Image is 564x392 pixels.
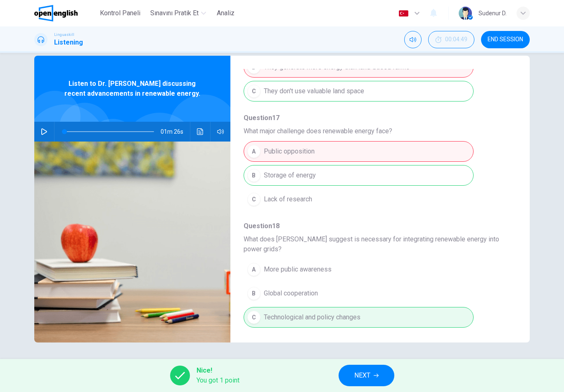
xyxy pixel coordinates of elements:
button: Sınavını Pratik Et [147,6,209,21]
button: END SESSION [481,31,530,48]
span: END SESSION [488,36,523,43]
span: Nice! [197,366,239,375]
span: What major challenge does renewable energy face? [244,126,503,136]
button: Kontrol Paneli [97,6,144,21]
img: Listen to Dr. Helen Smith discussing recent advancements in renewable energy. [34,142,230,342]
h1: Listening [54,38,83,47]
button: Ses transkripsiyonunu görmek için tıklayın [194,122,207,142]
span: Question 17 [244,113,503,123]
button: 00:04:49 [428,31,474,48]
img: Profile picture [459,7,472,20]
span: Analiz [217,8,235,18]
span: Linguaskill [54,32,74,38]
span: You got 1 point [197,375,239,385]
span: Question 18 [244,221,503,231]
div: Sudenur D. [479,8,507,18]
a: OpenEnglish logo [34,5,97,21]
span: Listen to Dr. [PERSON_NAME] discussing recent advancements in renewable energy. [61,79,204,99]
span: What does [PERSON_NAME] suggest is necessary for integrating renewable energy into power grids? [244,234,503,254]
div: Hide [428,31,474,48]
button: Analiz [213,6,239,21]
span: Sınavını Pratik Et [150,8,199,18]
span: NEXT [354,370,370,381]
img: OpenEnglish logo [34,5,78,21]
div: Mute [404,31,422,48]
span: Kontrol Paneli [100,8,140,18]
img: tr [398,10,409,17]
span: 00:04:49 [445,36,467,43]
button: NEXT [339,365,394,386]
span: 01m 26s [161,122,190,142]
